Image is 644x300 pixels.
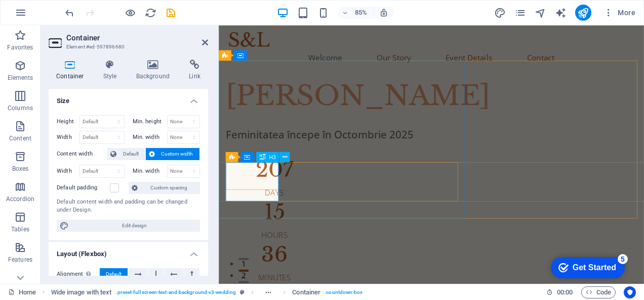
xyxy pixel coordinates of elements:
[269,154,275,159] span: H3
[72,220,197,232] span: Edit design
[165,7,177,19] i: Save (Ctrl+S)
[535,7,546,19] i: Navigator
[557,286,573,298] span: 00 00
[141,182,197,194] span: Custom spacing
[7,43,33,52] p: Favorites
[181,60,208,81] h4: Link
[100,268,128,280] button: Default
[494,7,506,19] button: design
[63,7,75,19] button: undo
[514,7,527,19] button: pages
[144,7,156,19] button: reload
[57,198,200,215] div: Default content width and padding can be changed under Design.
[133,168,167,174] label: Min. width
[586,286,611,298] span: Code
[338,7,374,19] button: 85%
[546,286,573,298] h6: Session time
[51,286,112,298] span: Click to select. Double-click to edit
[49,89,208,107] h4: Size
[96,60,129,81] h4: Style
[494,7,506,19] i: Design (Ctrl+Alt+Y)
[325,286,363,298] span: . countdown-box
[57,168,79,174] label: Width
[8,5,82,26] div: Get Started 5 items remaining, 0% complete
[599,5,639,21] button: More
[106,268,122,280] span: Default
[575,5,591,21] button: publish
[158,148,197,160] span: Custom width
[6,195,34,203] p: Accordion
[57,148,107,160] label: Content width
[49,242,208,260] h4: Layout (Flexbox)
[577,7,589,19] i: Publish
[107,148,145,160] button: Default
[379,8,388,17] i: On resize automatically adjust zoom level to fit chosen device.
[23,274,35,276] button: 1
[30,11,73,20] div: Get Started
[8,74,33,82] p: Elements
[64,7,75,19] i: Undo: Change text (Ctrl+Z)
[165,7,177,19] button: save
[57,268,100,280] label: Alignment
[133,134,167,140] label: Min. width
[57,220,200,232] button: Edit design
[555,7,567,19] button: text_generator
[75,2,85,12] div: 5
[145,7,156,19] i: Reload page
[555,7,567,19] i: AI Writer
[535,7,547,19] button: navigator
[353,7,369,19] h6: 85%
[23,287,35,290] button: 2
[57,134,79,140] label: Width
[624,286,636,298] button: Usercentrics
[292,286,320,298] span: Click to select. Double-click to edit
[12,165,29,173] p: Boxes
[9,134,31,142] p: Content
[11,225,29,233] p: Tables
[119,148,142,160] span: Default
[57,119,79,124] label: Height
[240,289,245,295] i: This element is a customizable preset
[8,286,36,298] a: Click to cancel selection. Double-click to open Pages
[603,8,635,18] span: More
[146,148,200,160] button: Custom width
[51,286,363,298] nav: breadcrumb
[49,60,96,81] h4: Container
[564,288,566,296] span: :
[8,256,32,264] p: Features
[115,286,236,298] span: . preset-fullscreen-text-and-background-v3-wedding
[129,182,200,194] button: Custom spacing
[66,42,188,52] h3: Element #ed-597896680
[66,33,208,42] h2: Container
[8,104,33,112] p: Columns
[133,119,167,124] label: Min. height
[57,182,110,194] label: Default padding
[514,7,526,19] i: Pages (Ctrl+Alt+S)
[581,286,616,298] button: Code
[129,60,182,81] h4: Background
